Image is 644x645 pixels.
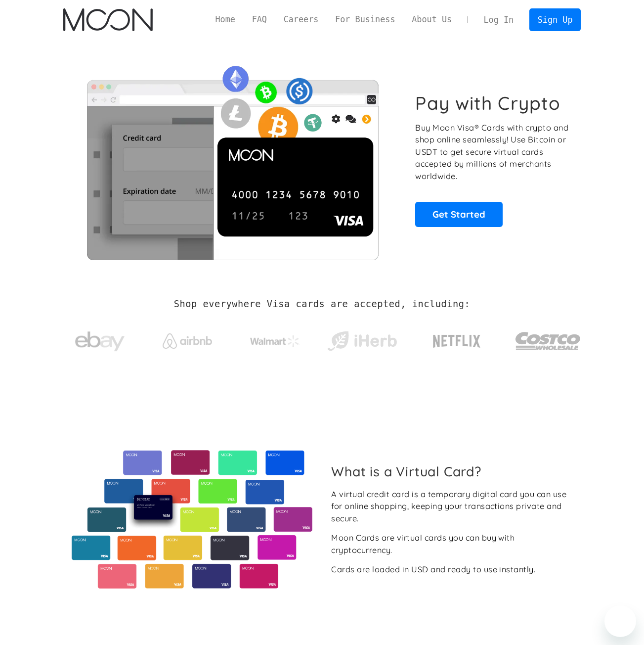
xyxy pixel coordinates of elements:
a: home [63,8,153,31]
h1: Pay with Crypto [415,92,560,114]
img: Netflix [432,329,481,354]
img: Walmart [250,335,300,347]
img: Virtual cards from Moon [70,450,314,589]
img: Costco [515,322,581,360]
img: Moon Cards let you spend your crypto anywhere Visa is accepted. [63,59,402,260]
a: Walmart [238,325,311,352]
img: Moon Logo [63,8,153,31]
img: ebay [75,326,125,357]
div: Moon Cards are virtual cards you can buy with cryptocurrency. [331,532,573,556]
div: A virtual credit card is a temporary digital card you can use for online shopping, keeping your t... [331,488,573,525]
a: Sign Up [529,8,581,31]
img: iHerb [325,328,399,354]
iframe: Button to launch messaging window [604,605,636,637]
div: Cards are loaded in USD and ready to use instantly. [331,563,535,576]
a: Netflix [413,319,501,359]
a: For Business [327,13,403,26]
a: About Us [403,13,460,26]
h2: What is a Virtual Card? [331,463,573,479]
a: Careers [275,13,327,26]
a: Get Started [415,202,503,227]
a: Costco [515,313,581,365]
h2: Shop everywhere Visa cards are accepted, including: [174,299,470,310]
a: FAQ [244,13,275,26]
a: iHerb [325,319,399,359]
a: Airbnb [150,323,224,354]
a: Log In [475,9,522,31]
a: ebay [63,316,137,362]
img: Airbnb [163,333,212,349]
a: Home [207,13,244,26]
p: Buy Moon Visa® Cards with crypto and shop online seamlessly! Use Bitcoin or USDT to get secure vi... [415,122,570,183]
